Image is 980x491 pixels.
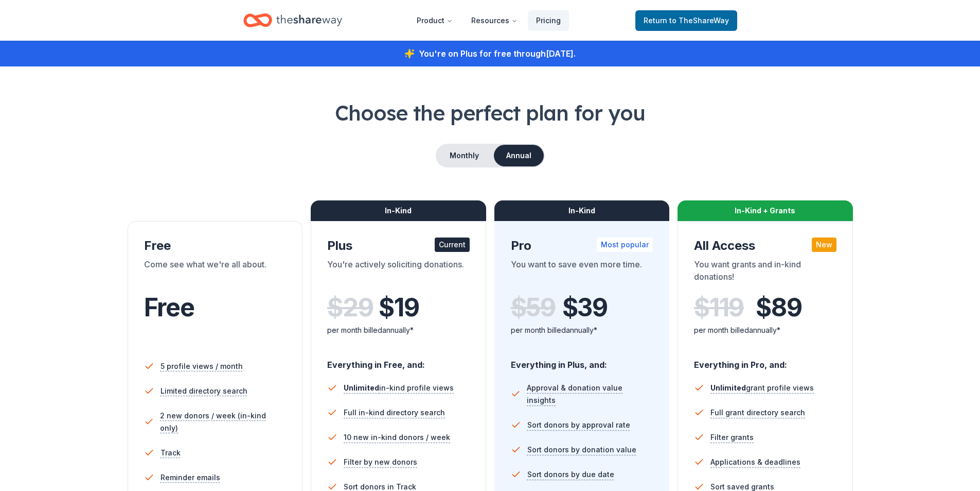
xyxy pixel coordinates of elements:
div: You're actively soliciting donations. [327,258,470,287]
span: Approval & donation value insights [527,382,653,407]
div: Most popular [597,238,653,252]
span: 10 new in-kind donors / week [344,431,450,444]
div: Current [435,238,470,252]
span: grant profile views [710,383,814,392]
span: $ 89 [756,293,801,322]
span: Filter by new donors [344,456,417,468]
span: Unlimited [710,383,746,392]
div: Everything in Plus, and: [511,350,653,371]
div: Come see what we're all about. [144,258,287,287]
a: Pricing [528,10,569,31]
span: Full grant directory search [710,407,805,419]
span: Track [161,447,181,459]
span: to TheShareWay [669,16,729,25]
div: You want to save even more time. [511,258,653,287]
div: New [812,238,836,252]
span: Full in-kind directory search [344,407,445,419]
div: Free [144,238,287,254]
span: Sort donors by donation value [527,444,636,456]
div: All Access [694,238,836,254]
div: In-Kind + Grants [678,200,853,221]
nav: Main [408,8,569,32]
div: Plus [327,238,470,254]
a: Home [243,8,342,32]
span: Sort donors by due date [527,468,614,481]
button: Annual [494,145,544,166]
span: Free [144,292,194,323]
div: In-Kind [311,200,486,221]
div: Pro [511,238,653,254]
span: Return [644,14,729,27]
div: per month billed annually* [694,324,836,336]
span: in-kind profile views [344,383,454,392]
span: 5 profile views / month [161,360,243,373]
div: In-Kind [494,200,670,221]
div: per month billed annually* [511,324,653,336]
span: Filter grants [710,431,754,444]
span: Reminder emails [161,471,220,484]
span: Sort donors by approval rate [527,419,630,431]
div: Everything in Pro, and: [694,350,836,371]
span: Limited directory search [161,385,247,397]
span: $ 19 [379,293,419,322]
div: per month billed annually* [327,324,470,336]
div: You want grants and in-kind donations! [694,258,836,287]
span: 2 new donors / week (in-kind only) [160,410,286,434]
h1: Choose the perfect plan for you [41,98,939,127]
button: Monthly [437,145,492,166]
div: Everything in Free, and: [327,350,470,371]
span: Unlimited [344,383,379,392]
button: Product [408,10,461,31]
span: $ 39 [562,293,608,322]
a: Returnto TheShareWay [635,10,737,31]
button: Resources [463,10,526,31]
span: Applications & deadlines [710,456,800,468]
